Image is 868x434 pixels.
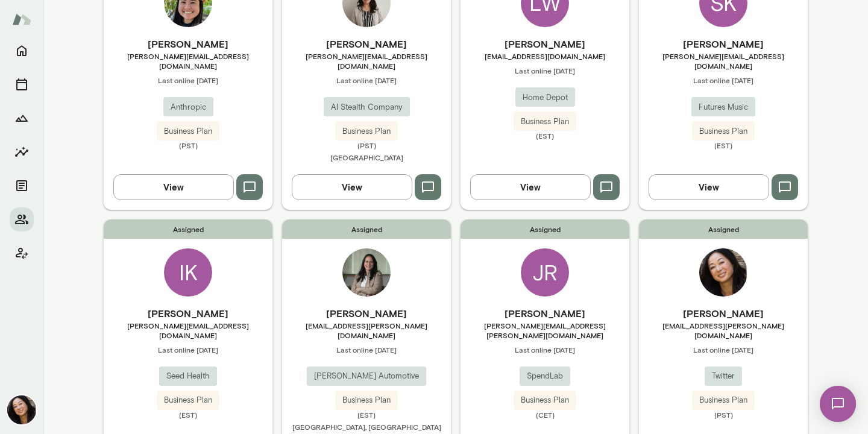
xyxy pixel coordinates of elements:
[10,140,34,164] button: Insights
[282,321,451,340] span: [EMAIL_ADDRESS][PERSON_NAME][DOMAIN_NAME]
[282,75,451,85] span: Last online [DATE]
[639,410,808,420] span: (PST)
[639,37,808,51] h6: [PERSON_NAME]
[282,345,451,354] span: Last online [DATE]
[691,101,755,113] span: Futures Music
[639,321,808,340] span: [EMAIL_ADDRESS][PERSON_NAME][DOMAIN_NAME]
[639,219,808,239] span: Assigned
[307,370,426,382] span: [PERSON_NAME] Automotive
[692,394,755,406] span: Business Plan
[10,174,34,198] button: Documents
[104,219,272,239] span: Assigned
[692,125,755,137] span: Business Plan
[705,370,742,382] span: Twitter
[282,410,451,420] span: (EST)
[163,101,213,113] span: Anthropic
[10,241,34,265] button: Client app
[461,219,629,239] span: Assigned
[10,39,34,63] button: Home
[639,345,808,354] span: Last online [DATE]
[104,75,272,85] span: Last online [DATE]
[10,72,34,96] button: Sessions
[461,306,629,321] h6: [PERSON_NAME]
[649,174,769,200] button: View
[104,37,272,51] h6: [PERSON_NAME]
[639,51,808,71] span: [PERSON_NAME][EMAIL_ADDRESS][DOMAIN_NAME]
[282,306,451,321] h6: [PERSON_NAME]
[342,248,391,297] img: Nuan Openshaw-Dion
[461,51,629,61] span: [EMAIL_ADDRESS][DOMAIN_NAME]
[639,140,808,150] span: (EST)
[104,410,272,420] span: (EST)
[113,174,234,200] button: View
[461,37,629,51] h6: [PERSON_NAME]
[461,66,629,75] span: Last online [DATE]
[461,321,629,340] span: [PERSON_NAME][EMAIL_ADDRESS][PERSON_NAME][DOMAIN_NAME]
[699,248,747,297] img: Ming Chen
[282,219,451,239] span: Assigned
[515,92,575,104] span: Home Depot
[639,75,808,85] span: Last online [DATE]
[104,345,272,354] span: Last online [DATE]
[157,125,219,137] span: Business Plan
[461,131,629,140] span: (EST)
[7,395,36,424] img: Ming Chen
[514,394,576,406] span: Business Plan
[335,394,398,406] span: Business Plan
[292,423,441,431] span: [GEOGRAPHIC_DATA], [GEOGRAPHIC_DATA]
[330,153,403,162] span: [GEOGRAPHIC_DATA]
[639,306,808,321] h6: [PERSON_NAME]
[10,207,34,231] button: Members
[159,370,217,382] span: Seed Health
[104,306,272,321] h6: [PERSON_NAME]
[282,51,451,71] span: [PERSON_NAME][EMAIL_ADDRESS][DOMAIN_NAME]
[514,116,576,128] span: Business Plan
[157,394,219,406] span: Business Plan
[335,125,398,137] span: Business Plan
[292,174,412,200] button: View
[104,321,272,340] span: [PERSON_NAME][EMAIL_ADDRESS][DOMAIN_NAME]
[12,8,31,31] img: Mento
[104,51,272,71] span: [PERSON_NAME][EMAIL_ADDRESS][DOMAIN_NAME]
[470,174,591,200] button: View
[324,101,410,113] span: AI Stealth Company
[104,140,272,150] span: (PST)
[10,106,34,130] button: Growth Plan
[282,140,451,150] span: (PST)
[520,370,570,382] span: SpendLab
[164,248,212,297] div: IK
[282,37,451,51] h6: [PERSON_NAME]
[521,248,569,297] div: JR
[461,410,629,420] span: (CET)
[461,345,629,354] span: Last online [DATE]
